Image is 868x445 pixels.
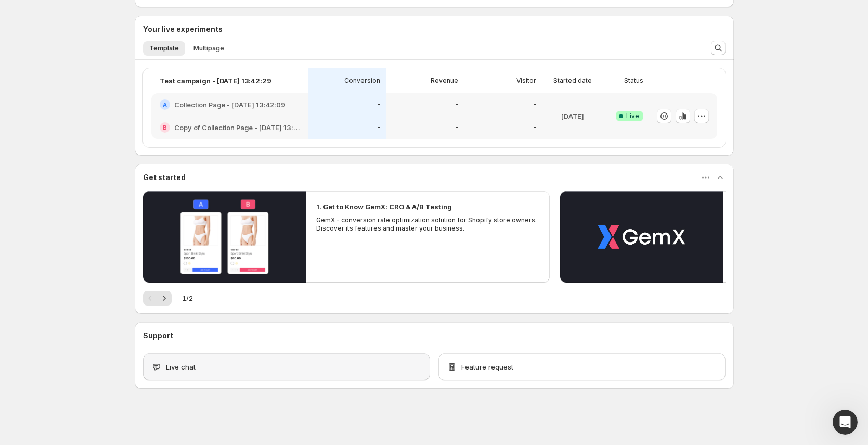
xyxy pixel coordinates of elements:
[833,410,858,435] iframe: Intercom live chat
[626,112,639,120] span: Live
[431,77,458,85] p: Revenue
[143,291,172,306] nav: Pagination
[624,77,643,85] p: Status
[560,191,723,283] button: Play video
[149,44,179,53] span: Template
[316,201,452,212] h2: 1. Get to Know GemX: CRO & A/B Testing
[377,100,380,109] p: -
[21,17,42,37] img: Profile image for Antony
[21,74,187,92] p: Hi [PERSON_NAME]
[533,100,536,109] p: -
[163,124,167,131] h2: B
[182,293,193,303] span: 1 / 2
[174,122,300,133] h2: Copy of Collection Page - [DATE] 13:42:09
[516,77,536,85] p: Visitor
[21,142,174,153] div: We typically reply in a few hours
[377,123,380,132] p: -
[455,123,458,132] p: -
[711,41,726,55] button: Search and filter results
[179,17,198,35] div: Close
[143,191,306,283] button: Play video
[455,100,458,109] p: -
[21,92,187,109] p: How can we help?
[10,122,198,162] div: Send us a messageWe typically reply in a few hours
[21,131,174,142] div: Send us a message
[316,216,540,233] p: GemX - conversion rate optimization solution for Shopify store owners. Discover its features and ...
[174,99,286,110] h2: Collection Page - [DATE] 13:42:09
[143,172,186,183] h3: Get started
[533,123,536,132] p: -
[344,77,380,85] p: Conversion
[40,351,63,358] span: Home
[104,325,208,366] button: Messages
[143,24,223,34] h3: Your live experiments
[138,351,174,358] span: Messages
[166,362,196,372] span: Live chat
[143,330,173,341] h3: Support
[157,291,172,306] button: Next
[561,111,584,121] p: [DATE]
[160,75,271,86] p: Test campaign - [DATE] 13:42:29
[461,362,513,372] span: Feature request
[193,44,224,53] span: Multipage
[553,77,592,85] p: Started date
[163,101,167,108] h2: A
